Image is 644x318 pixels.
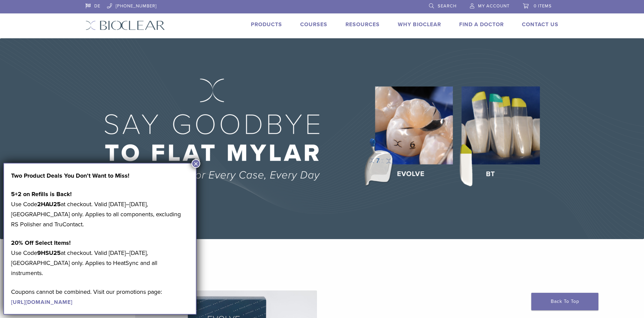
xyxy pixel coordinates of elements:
[11,287,189,307] p: Coupons cannot be combined. Visit our promotions page:
[37,249,61,257] strong: 9HSU25
[300,21,327,28] a: Courses
[11,238,189,278] p: Use Code at checkout. Valid [DATE]–[DATE], [GEOGRAPHIC_DATA] only. Applies to HeatSync and all in...
[398,21,441,28] a: Why Bioclear
[531,293,598,310] a: Back To Top
[522,21,558,28] a: Contact Us
[192,159,200,168] button: Close
[11,172,129,179] strong: Two Product Deals You Don’t Want to Miss!
[11,190,72,198] strong: 5+2 on Refills is Back!
[37,200,61,208] strong: 2HAU25
[478,3,509,9] span: My Account
[11,189,189,229] p: Use Code at checkout. Valid [DATE]–[DATE], [GEOGRAPHIC_DATA] only. Applies to all components, exc...
[438,3,457,9] span: Search
[11,299,72,306] a: [URL][DOMAIN_NAME]
[86,20,165,30] img: Bioclear
[345,21,380,28] a: Resources
[11,239,71,246] strong: 20% Off Select Items!
[459,21,504,28] a: Find A Doctor
[251,21,282,28] a: Products
[534,3,552,9] span: 0 items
